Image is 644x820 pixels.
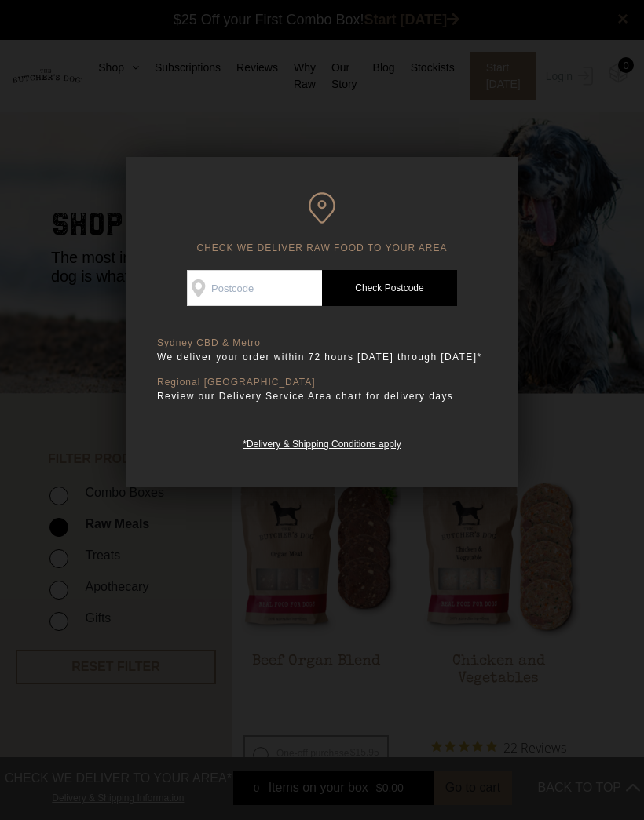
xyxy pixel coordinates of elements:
[157,192,487,254] h6: CHECK WE DELIVER RAW FOOD TO YOUR AREA
[157,337,487,349] p: Sydney CBD & Metro
[157,377,487,388] p: Regional [GEOGRAPHIC_DATA]
[157,349,487,365] p: We deliver your order within 72 hours [DATE] through [DATE]*
[157,388,487,404] p: Review our Delivery Service Area chart for delivery days
[187,270,322,306] input: Postcode
[322,270,457,306] a: Check Postcode
[243,435,401,450] a: *Delivery & Shipping Conditions apply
